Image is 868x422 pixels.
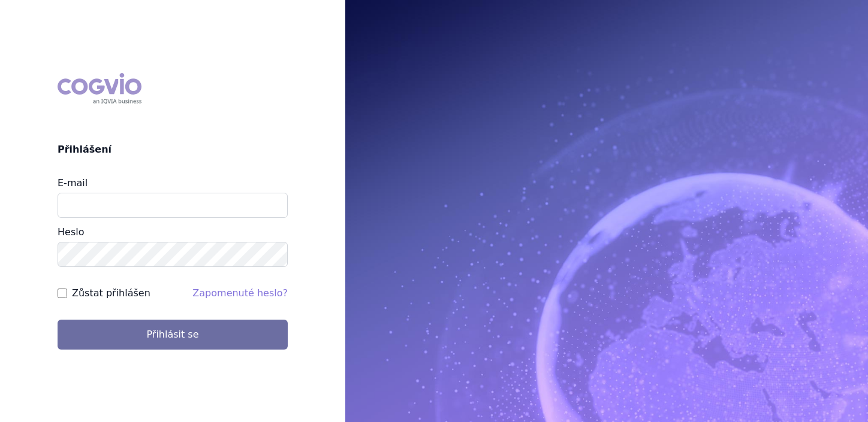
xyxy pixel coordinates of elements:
h2: Přihlášení [58,142,288,157]
label: E-mail [58,177,88,189]
button: Přihlásit se [58,320,288,350]
label: Heslo [58,226,84,238]
label: Zůstat přihlášen [72,286,150,300]
a: Zapomenuté heslo? [192,287,288,299]
div: COGVIO [58,73,141,104]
